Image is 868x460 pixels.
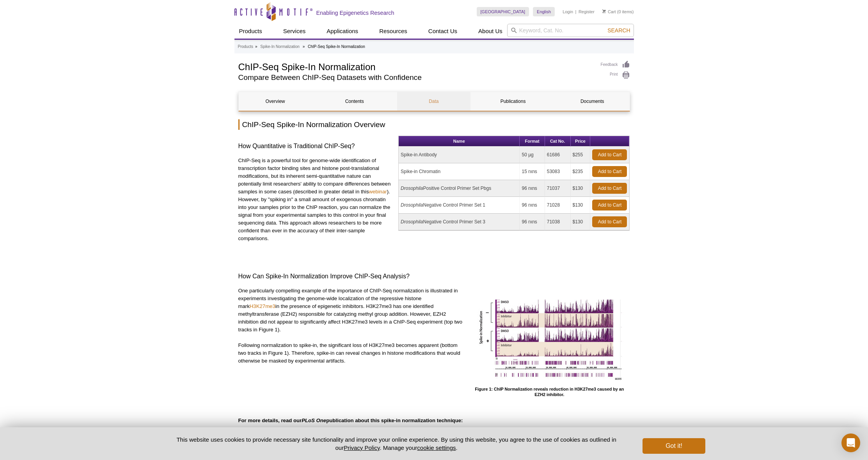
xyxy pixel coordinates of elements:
[399,214,520,230] td: Negative Control Primer Set 3
[471,287,627,384] img: ChIP Normalization reveals changes in H3K27me3 levels following treatment with EZH2 inhibitor.
[399,136,520,147] th: Name
[316,9,394,16] h2: Enabling Epigenetics Research
[401,202,423,208] i: Drosophila
[571,197,591,214] td: $130
[260,43,300,50] a: Spike-In Normalization
[571,180,591,197] td: $130
[238,119,630,130] h2: ChIP-Seq Spike-In Normalization Overview
[602,9,616,14] a: Cart
[579,9,595,14] a: Register
[476,92,550,111] a: Publications
[238,157,393,242] p: ChIP-Seq is a powerful tool for genome-wide identification of transcription factor binding sites ...
[322,24,363,39] a: Applications
[592,166,627,177] a: Add to Cart
[545,163,571,180] td: 53083
[545,214,571,230] td: 71038
[399,197,520,214] td: Negative Control Primer Set 1
[533,7,555,16] a: English
[399,163,520,180] td: Spike-in Chromatin
[545,197,571,214] td: 71028
[399,180,520,197] td: Positive Control Primer Set Pbgs
[250,303,275,309] a: H3K27me3
[545,147,571,163] td: 61686
[469,387,630,397] h4: Figure 1: ChIP Normalization reveals reduction in H3K27me3 caused by an EZH2 inhibitor.
[399,147,520,163] td: Spike-in Antibody
[424,24,462,39] a: Contact Us
[401,219,423,225] i: Drosophila
[239,92,312,111] a: Overview
[303,44,305,49] li: »
[841,433,860,452] div: Open Intercom Messenger
[255,44,257,49] li: »
[520,197,545,214] td: 96 rxns
[601,71,630,80] a: Print
[601,60,630,69] a: Feedback
[344,444,380,451] a: Privacy Policy
[563,9,573,14] a: Login
[592,149,627,160] a: Add to Cart
[520,136,545,147] th: Format
[571,214,591,230] td: $130
[238,142,393,151] h3: How Quantitative is Traditional ChIP-Seq?
[602,7,634,16] li: (0 items)
[602,9,606,13] img: Your Cart
[592,216,627,227] a: Add to Cart
[643,438,705,454] button: Got it!
[571,136,591,147] th: Price
[571,163,591,180] td: $235
[520,214,545,230] td: 96 rxns
[238,341,463,365] p: Following normalization to spike-in, the significant loss of H3K27me3 becomes apparent (bottom tw...
[520,163,545,180] td: 15 rxns
[474,24,507,39] a: About Us
[575,7,577,16] li: |
[607,27,630,34] span: Search
[234,24,267,39] a: Products
[238,74,593,81] h2: Compare Between ChIP-Seq Datasets with Confidence
[369,189,387,195] a: webinar
[308,44,365,49] li: ChIP-Seq Spike-In Normalization
[375,24,412,39] a: Resources
[477,7,529,16] a: [GEOGRAPHIC_DATA]
[556,92,629,111] a: Documents
[571,147,591,163] td: $255
[401,186,423,191] i: Drosophila
[520,147,545,163] td: 50 µg
[238,60,593,72] h1: ChIP-Seq Spike-In Normalization
[520,180,545,197] td: 96 rxns
[302,418,326,423] em: PLoS One
[318,92,391,111] a: Contents
[238,43,253,50] a: Products
[507,24,634,37] input: Keyword, Cat. No.
[163,435,630,452] p: This website uses cookies to provide necessary site functionality and improve your online experie...
[605,27,632,34] button: Search
[545,136,571,147] th: Cat No.
[592,183,627,194] a: Add to Cart
[238,287,463,334] p: One particularly compelling example of the importance of ChIP-Seq normalization is illustrated in...
[238,418,463,423] strong: For more details, read our publication about this spike-in normalization technique:
[238,272,630,281] h3: How Can Spike-In Normalization Improve ChIP-Seq Analysis?
[545,180,571,197] td: 71037
[279,24,311,39] a: Services
[417,444,456,451] button: cookie settings
[592,200,627,211] a: Add to Cart
[397,92,470,111] a: Data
